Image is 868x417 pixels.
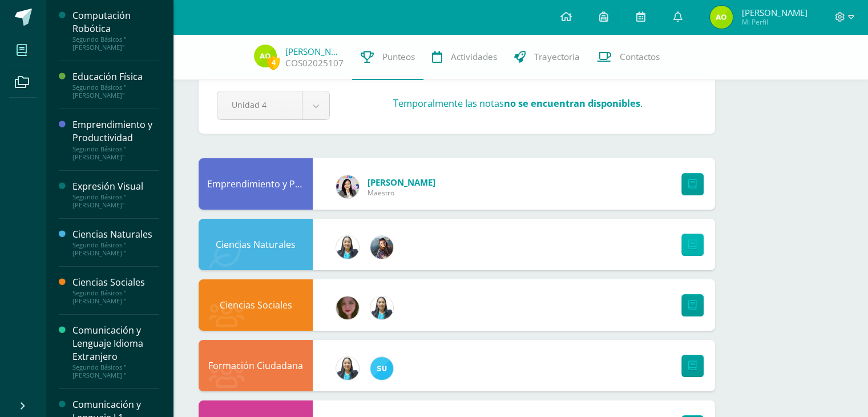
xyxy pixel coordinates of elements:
[72,324,159,379] a: Comunicación y Lenguaje Idioma ExtranjeroSegundo Básicos "[PERSON_NAME] "
[72,363,159,379] div: Segundo Básicos "[PERSON_NAME] "
[336,175,359,198] img: b90181085311acfc4af352b3eb5c8d13.png
[370,357,393,380] img: 14471758ff6613f552bde5ba870308b6.png
[285,46,342,57] a: [PERSON_NAME]
[72,276,159,305] a: Ciencias SocialesSegundo Básicos "[PERSON_NAME] "
[72,289,159,305] div: Segundo Básicos "[PERSON_NAME] "
[336,236,359,259] img: 49168807a2b8cca0ef2119beca2bd5ad.png
[368,188,435,198] span: Maestro
[72,118,159,145] div: Emprendimiento y Productividad
[336,296,359,319] img: 76ba8faa5d35b300633ec217a03f91ef.png
[72,9,159,35] div: Computación Robótica
[741,7,807,18] span: [PERSON_NAME]
[504,97,640,110] strong: no se encuentran disponibles
[72,83,159,99] div: Segundo Básicos "[PERSON_NAME]"
[72,276,159,289] div: Ciencias Sociales
[72,193,159,209] div: Segundo Básicos "[PERSON_NAME]"
[199,340,313,391] div: Formación Ciudadana
[393,97,643,110] h3: Temporalmente las notas .
[72,9,159,51] a: Computación RobóticaSegundo Básicos "[PERSON_NAME]"
[267,55,280,70] span: 4
[285,57,344,69] a: COS02025107
[72,118,159,161] a: Emprendimiento y ProductividadSegundo Básicos "[PERSON_NAME]"
[370,296,393,319] img: 49168807a2b8cca0ef2119beca2bd5ad.png
[370,236,393,259] img: d92453980a0c17c7f1405f738076ad71.png
[368,177,435,188] a: [PERSON_NAME]
[254,45,277,67] img: c1e7ec6d7815fd3bae654ef667cae21c.png
[72,70,159,83] div: Educación Física
[352,34,423,80] a: Punteos
[72,228,159,257] a: Ciencias NaturalesSegundo Básicos "[PERSON_NAME] "
[72,35,159,51] div: Segundo Básicos "[PERSON_NAME]"
[199,279,313,331] div: Ciencias Sociales
[232,91,288,118] span: Unidad 4
[710,6,733,29] img: c1e7ec6d7815fd3bae654ef667cae21c.png
[72,180,159,209] a: Expresión VisualSegundo Básicos "[PERSON_NAME]"
[199,158,313,210] div: Emprendimiento y Productividad
[217,91,329,119] a: Unidad 4
[72,145,159,161] div: Segundo Básicos "[PERSON_NAME]"
[423,34,506,80] a: Actividades
[506,34,588,80] a: Trayectoria
[588,34,668,80] a: Contactos
[382,51,415,63] span: Punteos
[451,51,497,63] span: Actividades
[72,324,159,363] div: Comunicación y Lenguaje Idioma Extranjero
[72,241,159,257] div: Segundo Básicos "[PERSON_NAME] "
[534,51,580,63] span: Trayectoria
[72,228,159,241] div: Ciencias Naturales
[72,180,159,193] div: Expresión Visual
[199,219,313,270] div: Ciencias Naturales
[336,357,359,380] img: 49168807a2b8cca0ef2119beca2bd5ad.png
[72,70,159,99] a: Educación FísicaSegundo Básicos "[PERSON_NAME]"
[620,51,660,63] span: Contactos
[741,17,807,27] span: Mi Perfil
